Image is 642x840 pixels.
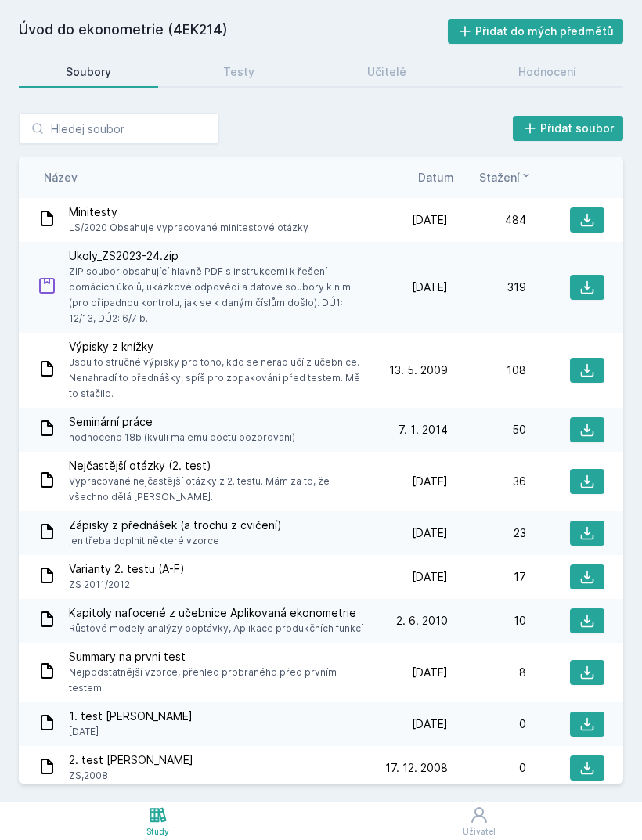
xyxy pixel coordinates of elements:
span: Summary na prvni test [69,649,363,665]
a: Hodnocení [472,56,624,88]
div: Učitelé [367,64,406,80]
div: ZIP [38,276,56,299]
div: 10 [448,613,526,629]
a: Soubory [19,56,158,88]
a: Testy [177,56,302,88]
div: Hodnocení [518,64,576,80]
span: [DATE] [412,474,448,489]
div: Soubory [66,64,111,80]
span: [DATE] [412,212,448,228]
button: Přidat soubor [513,116,624,141]
span: ZS,2008 [69,768,193,784]
span: [DATE] [412,716,448,732]
span: Minitesty [69,204,308,220]
div: Uživatel [463,826,496,838]
span: Kapitoly nafocené z učebnice Aplikovaná ekonometrie [69,605,363,621]
span: 7. 1. 2014 [399,422,448,438]
span: Varianty 2. testu (A-F) [69,561,185,577]
div: 8 [448,665,526,680]
div: 17 [448,569,526,585]
span: [DATE] [412,279,448,295]
button: Název [44,169,78,186]
div: 0 [448,716,526,732]
button: Stažení [479,169,532,186]
span: Vypracované nejčastější otázky z 2. testu. Mám za to, že všechno dělá [PERSON_NAME]. [69,474,363,505]
span: jen třeba doplnit některé vzorce [69,533,282,549]
div: Study [146,826,169,838]
span: ZS 2011/2012 [69,577,185,593]
div: 50 [448,422,526,438]
span: [DATE] [412,665,448,680]
div: 484 [448,212,526,228]
span: 2. 6. 2010 [396,613,448,629]
span: 17. 12. 2008 [385,760,448,776]
span: Nejpodstatnější vzorce, přehled probraného před prvním testem [69,665,363,696]
span: 13. 5. 2009 [389,362,448,378]
span: LS/2020 Obsahuje vypracované minitestové otázky [69,220,308,236]
span: 1. test [PERSON_NAME] [69,708,193,724]
div: 319 [448,279,526,295]
span: Stažení [479,169,520,186]
span: hodnoceno 18b (kvuli malemu poctu pozorovani) [69,430,295,445]
span: [DATE] [412,569,448,585]
span: Zápisky z přednášek (a trochu z cvičení) [69,517,282,533]
span: Seminární práce [69,414,295,430]
div: 23 [448,525,526,541]
span: ZIP soubor obsahující hlavně PDF s instrukcemi k řešení domácích úkolů, ukázkové odpovědi a datov... [69,264,363,326]
button: Přidat do mých předmětů [448,19,624,44]
div: Testy [223,64,254,80]
span: Výpisky z knížky [69,339,363,355]
div: 0 [448,760,526,776]
h2: Úvod do ekonometrie (4EK214) [19,19,448,44]
span: Růstové modely analýzy poptávky, Aplikace produkčních funkcí [69,621,363,636]
input: Hledej soubor [19,113,219,144]
span: Nejčastější otázky (2. test) [69,458,363,474]
a: Učitelé [320,56,453,88]
span: Jsou to stručné výpisky pro toho, kdo se nerad učí z učebnice. Nenahradí to přednášky, spíš pro z... [69,355,363,402]
span: 2. test [PERSON_NAME] [69,752,193,768]
span: Ukoly_ZS2023-24.zip [69,248,363,264]
span: [DATE] [69,724,193,740]
button: Datum [418,169,454,186]
span: [DATE] [412,525,448,541]
div: 108 [448,362,526,378]
div: 36 [448,474,526,489]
